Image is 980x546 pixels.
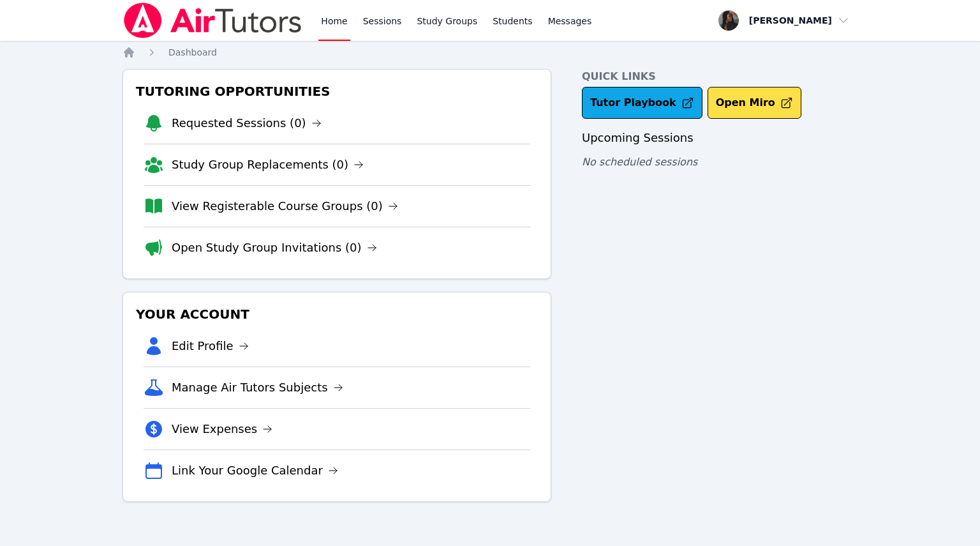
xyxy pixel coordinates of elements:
[122,46,857,59] nav: Breadcrumb
[172,462,338,480] a: Link Your Google Calendar
[133,303,540,326] h3: Your Account
[172,156,364,174] a: Study Group Replacements (0)
[582,156,697,168] span: No scheduled sessions
[708,87,801,119] button: Open Miro
[582,129,857,147] h3: Upcoming Sessions
[582,87,702,119] a: Tutor Playbook
[168,47,217,57] span: Dashboard
[548,15,592,27] span: Messages
[122,3,303,38] img: Air Tutors
[172,420,272,438] a: View Expenses
[168,46,217,59] a: Dashboard
[582,69,857,84] h4: Quick Links
[133,80,540,103] h3: Tutoring Opportunities
[172,239,377,257] a: Open Study Group Invitations (0)
[172,379,343,397] a: Manage Air Tutors Subjects
[172,197,398,215] a: View Registerable Course Groups (0)
[172,337,249,355] a: Edit Profile
[172,114,322,132] a: Requested Sessions (0)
